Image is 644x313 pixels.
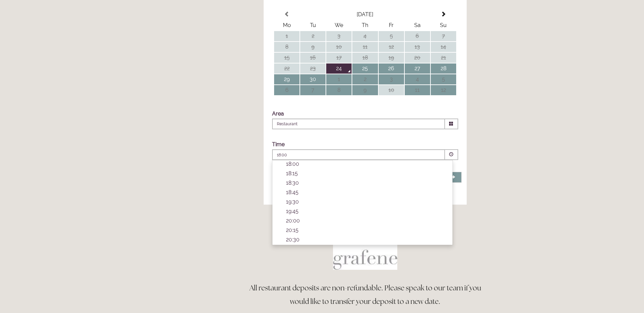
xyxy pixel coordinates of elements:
td: 3 [326,31,352,41]
p: 18:00 [286,161,446,167]
td: 29 [274,74,299,84]
td: 25 [352,63,378,74]
td: 15 [274,53,299,63]
td: 9 [352,85,378,95]
td: 1 [274,31,299,41]
th: Tu [300,20,326,30]
td: 4 [352,31,378,41]
p: 18:15 [286,170,446,177]
td: 16 [300,53,326,63]
td: 2 [300,31,326,41]
p: 18:30 [286,180,446,186]
td: 8 [326,85,352,95]
label: Time [272,141,285,148]
label: Area [272,110,284,117]
td: 20 [405,53,430,63]
th: Th [352,20,378,30]
td: 7 [431,31,456,41]
td: 10 [379,85,404,95]
td: 23 [300,63,326,74]
td: 10 [326,42,352,52]
th: Select Month [300,9,430,20]
p: 20:00 [286,217,446,224]
p: 20:30 [286,236,446,243]
td: 27 [405,63,430,74]
td: 13 [405,42,430,52]
td: 19 [379,53,404,63]
td: 18 [352,53,378,63]
td: 17 [326,53,352,63]
td: 11 [405,85,430,95]
td: 2 [352,74,378,84]
span: Previous Month [284,11,290,17]
p: 19:45 [286,208,446,214]
td: 26 [379,63,404,74]
p: 20:15 [286,227,446,233]
td: 6 [405,31,430,41]
td: 12 [431,85,456,95]
th: Fr [379,20,404,30]
td: 4 [405,74,430,84]
td: 24 [326,63,352,74]
td: 21 [431,53,456,63]
th: Su [431,20,456,30]
td: 30 [300,74,326,84]
h3: All restaurant deposits are non-refundable. Please speak to our team if you would like to transfe... [247,281,484,308]
span: Next Month [441,11,446,17]
td: 5 [379,31,404,41]
p: 19:30 [286,199,446,205]
td: 28 [431,63,456,74]
td: 14 [431,42,456,52]
td: 8 [274,42,299,52]
td: 22 [274,63,299,74]
td: 1 [326,74,352,84]
p: 18:45 [286,189,446,195]
td: 12 [379,42,404,52]
p: 18:00 [277,152,399,158]
th: We [326,20,352,30]
td: 11 [352,42,378,52]
td: 7 [300,85,326,95]
th: Sa [405,20,430,30]
td: 6 [274,85,299,95]
td: 3 [379,74,404,84]
td: 5 [431,74,456,84]
td: 9 [300,42,326,52]
th: Mo [274,20,299,30]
